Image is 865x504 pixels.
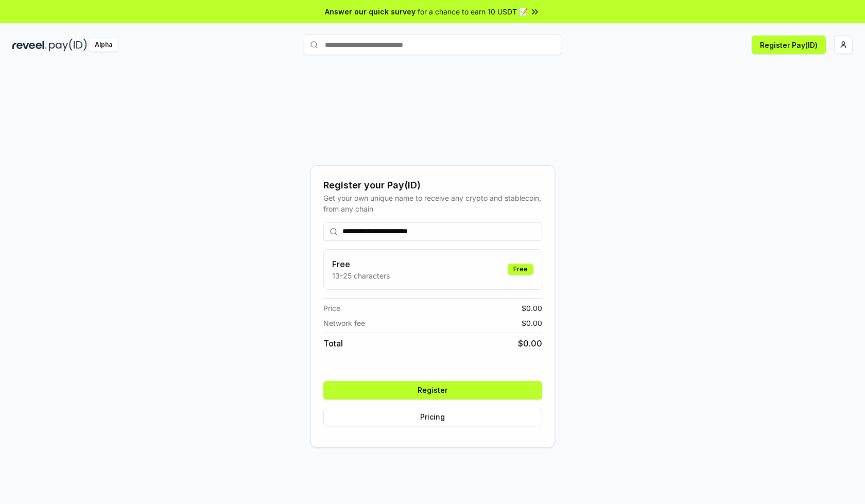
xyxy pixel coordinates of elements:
span: Total [323,337,343,350]
div: Free [508,264,533,275]
div: Get your own unique name to receive any crypto and stablecoin, from any chain [323,193,542,214]
span: Answer our quick survey [325,6,416,17]
img: reveel_dark [12,39,47,51]
span: $ 0.00 [518,337,542,350]
div: Register your Pay(ID) [323,178,542,193]
div: Alpha [89,39,118,51]
span: $ 0.00 [522,303,542,314]
span: Price [323,303,340,314]
img: pay_id [49,39,87,51]
button: Pricing [323,408,542,426]
span: $ 0.00 [522,318,542,328]
p: 13-25 characters [332,270,390,281]
button: Register Pay(ID) [752,36,826,54]
span: for a chance to earn 10 USDT 📝 [418,6,528,17]
span: Network fee [323,318,365,328]
h3: Free [332,258,390,270]
button: Register [323,381,542,399]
